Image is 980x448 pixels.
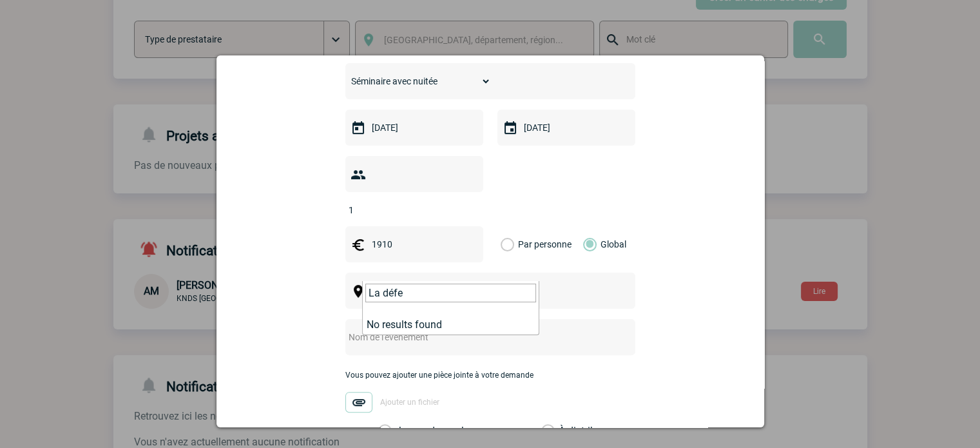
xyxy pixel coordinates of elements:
label: Je prends en charge [378,425,400,438]
p: Vous pouvez ajouter une pièce jointe à votre demande [345,371,635,380]
label: À distribuer [541,425,555,438]
label: Par personne [501,226,515,262]
li: No results found [363,315,539,335]
input: Date de fin [521,119,610,136]
input: Budget HT [369,236,457,253]
span: Ajouter un fichier [380,398,439,407]
input: Nom de l'événement [345,329,601,346]
input: Date de début [369,119,457,136]
label: Global [583,226,591,262]
input: Nombre de participants [345,202,466,219]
